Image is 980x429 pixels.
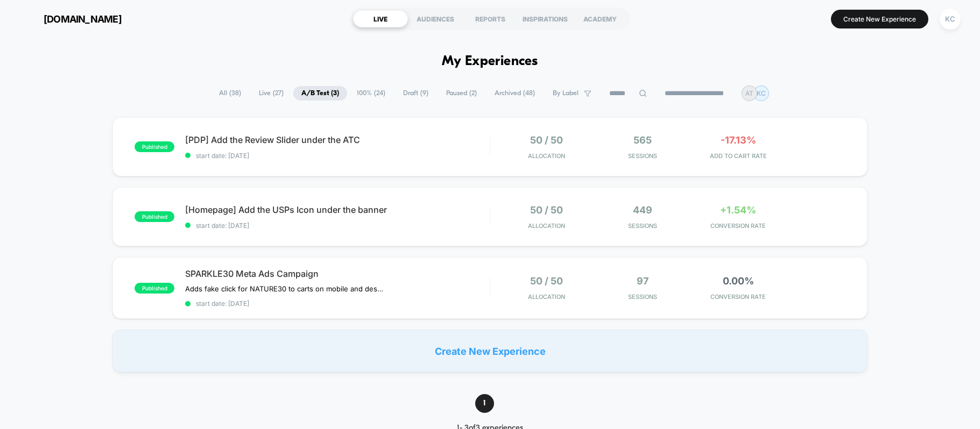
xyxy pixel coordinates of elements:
[693,152,784,160] span: ADD TO CART RATE
[720,204,756,216] span: +1.54%
[936,8,964,30] button: KC
[757,89,766,97] p: KC
[693,222,784,230] span: CONVERSION RATE
[185,268,489,279] span: SPARKLE30 Meta Ads Campaign
[530,204,563,216] span: 50 / 50
[112,330,867,373] div: Create New Experience
[438,86,485,101] span: Paused ( 2 )
[16,10,125,27] button: [DOMAIN_NAME]
[637,275,648,287] span: 97
[597,293,687,301] span: Sessions
[633,134,652,146] span: 565
[518,10,573,27] div: INSPIRATIONS
[185,204,489,215] span: [Homepage] Add the USPs Icon under the banner
[723,275,754,287] span: 0.00%
[528,152,565,160] span: Allocation
[745,89,753,97] p: AT
[349,86,393,101] span: 100% ( 24 )
[185,152,489,160] span: start date: [DATE]
[185,221,489,230] span: start date: [DATE]
[721,134,756,146] span: -17.13%
[185,299,489,308] span: start date: [DATE]
[553,89,579,97] span: By Label
[487,86,543,101] span: Archived ( 48 )
[293,86,347,101] span: A/B Test ( 3 )
[463,10,518,27] div: REPORTS
[940,9,961,30] div: KC
[408,10,463,27] div: AUDIENCES
[135,141,174,152] span: published
[251,86,292,101] span: Live ( 27 )
[693,293,784,301] span: CONVERSION RATE
[530,275,563,287] span: 50 / 50
[185,134,489,145] span: [PDP] Add the Review Slider under the ATC
[597,152,687,160] span: Sessions
[185,284,385,293] span: Adds fake click for NATURE30 to carts on mobile and desktop and changes the DISCOUNT CODE text to...
[135,211,174,222] span: published
[528,293,565,301] span: Allocation
[831,10,928,28] button: Create New Experience
[475,394,494,413] span: 1
[597,222,687,230] span: Sessions
[135,283,174,294] span: published
[211,86,249,101] span: All ( 38 )
[528,222,565,230] span: Allocation
[573,10,628,27] div: ACADEMY
[353,10,408,27] div: LIVE
[395,86,436,101] span: Draft ( 9 )
[44,13,122,25] span: [DOMAIN_NAME]
[530,134,563,146] span: 50 / 50
[442,54,538,69] h1: My Experiences
[633,204,652,216] span: 449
